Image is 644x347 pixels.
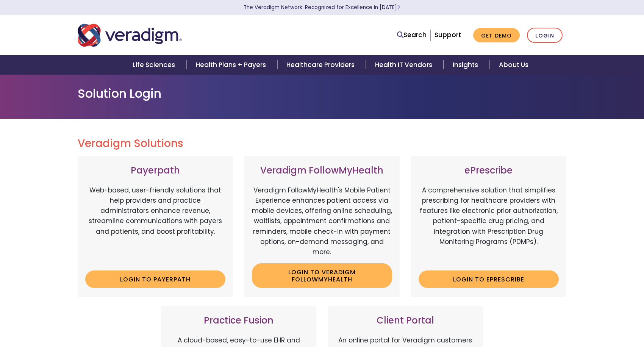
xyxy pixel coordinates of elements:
[252,263,392,288] a: Login to Veradigm FollowMyHealth
[78,86,566,101] h1: Solution Login
[187,55,277,75] a: Health Plans + Payers
[335,315,475,326] h3: Client Portal
[78,23,182,48] img: Veradigm logo
[444,55,489,75] a: Insights
[419,165,559,176] h3: ePrescribe
[397,30,427,40] a: Search
[169,315,309,326] h3: Practice Fusion
[244,4,400,11] a: The Veradigm Network: Recognized for Excellence in [DATE]Learn More
[490,55,538,75] a: About Us
[85,165,225,176] h3: Payerpath
[252,165,392,176] h3: Veradigm FollowMyHealth
[123,55,186,75] a: Life Sciences
[397,4,400,11] span: Learn More
[435,30,461,39] a: Support
[473,28,520,43] a: Get Demo
[85,185,225,265] p: Web-based, user-friendly solutions that help providers and practice administrators enhance revenu...
[85,270,225,288] a: Login to Payerpath
[527,28,563,43] a: Login
[366,55,444,75] a: Health IT Vendors
[78,137,566,150] h2: Veradigm Solutions
[277,55,366,75] a: Healthcare Providers
[252,185,392,257] p: Veradigm FollowMyHealth's Mobile Patient Experience enhances patient access via mobile devices, o...
[419,270,559,288] a: Login to ePrescribe
[419,185,559,265] p: A comprehensive solution that simplifies prescribing for healthcare providers with features like ...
